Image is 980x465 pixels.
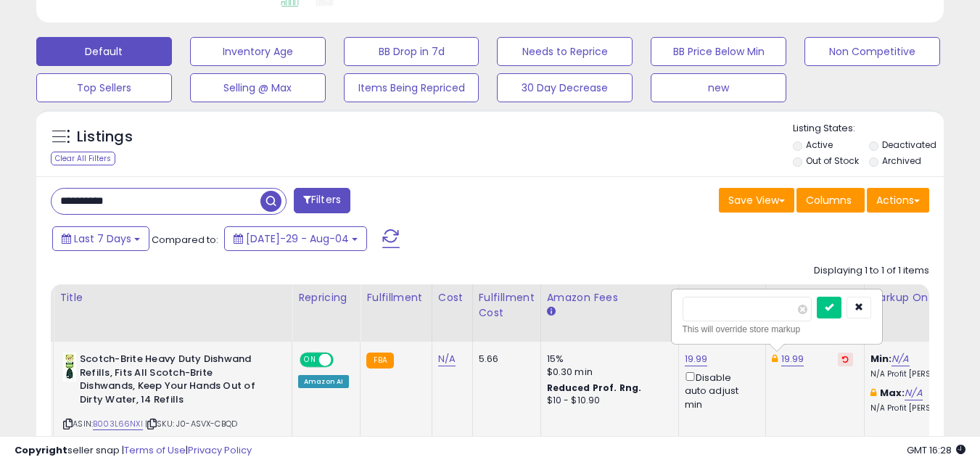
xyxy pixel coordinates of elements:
[547,353,667,366] div: 15%
[298,290,354,305] div: Repricing
[804,37,940,66] button: Non Competitive
[806,139,833,151] label: Active
[547,366,667,379] div: $0.30 min
[80,353,256,410] b: Scotch-Brite Heavy Duty Dishwand Refills, Fits All Scotch-Brite Dishwands, Keep Your Hands Out of...
[344,73,479,102] button: Items Being Repriced
[796,188,865,213] button: Columns
[145,418,237,429] span: | SKU: J0-ASVX-CBQD
[547,395,667,407] div: $10 - $10.90
[246,231,349,246] span: [DATE]-29 - Aug-04
[63,353,76,382] img: 31uQyaXoEiL._SL40_.jpg
[547,290,672,305] div: Amazon Fees
[479,290,535,321] div: Fulfillment Cost
[882,139,936,151] label: Deactivated
[905,386,922,400] a: N/A
[719,188,794,213] button: Save View
[781,352,804,366] a: 19.99
[332,354,355,366] span: OFF
[651,73,786,102] button: new
[15,444,252,458] div: seller snap | |
[301,354,319,366] span: ON
[438,290,466,305] div: Cost
[867,188,929,213] button: Actions
[93,418,143,430] a: B003L66NXI
[77,127,133,147] h5: Listings
[907,443,965,457] span: 2025-08-12 16:28 GMT
[15,443,67,457] strong: Copyright
[190,37,326,66] button: Inventory Age
[547,382,642,394] b: Reduced Prof. Rng.
[36,73,172,102] button: Top Sellers
[685,352,708,366] a: 19.99
[344,37,479,66] button: BB Drop in 7d
[124,443,186,457] a: Terms of Use
[59,290,286,305] div: Title
[497,73,633,102] button: 30 Day Decrease
[880,386,905,400] b: Max:
[294,188,350,213] button: Filters
[685,369,754,411] div: Disable auto adjust min
[36,37,172,66] button: Default
[438,352,456,366] a: N/A
[366,353,393,369] small: FBA
[870,352,892,366] b: Min:
[806,155,859,167] label: Out of Stock
[188,443,252,457] a: Privacy Policy
[793,122,944,136] p: Listing States:
[152,233,218,247] span: Compared to:
[366,290,425,305] div: Fulfillment
[547,305,556,318] small: Amazon Fees.
[651,37,786,66] button: BB Price Below Min
[52,226,149,251] button: Last 7 Days
[683,322,871,337] div: This will override store markup
[479,353,530,366] div: 5.66
[298,375,349,388] div: Amazon AI
[882,155,921,167] label: Archived
[190,73,326,102] button: Selling @ Max
[74,231,131,246] span: Last 7 Days
[51,152,115,165] div: Clear All Filters
[224,226,367,251] button: [DATE]-29 - Aug-04
[806,193,852,207] span: Columns
[497,37,633,66] button: Needs to Reprice
[814,264,929,278] div: Displaying 1 to 1 of 1 items
[892,352,909,366] a: N/A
